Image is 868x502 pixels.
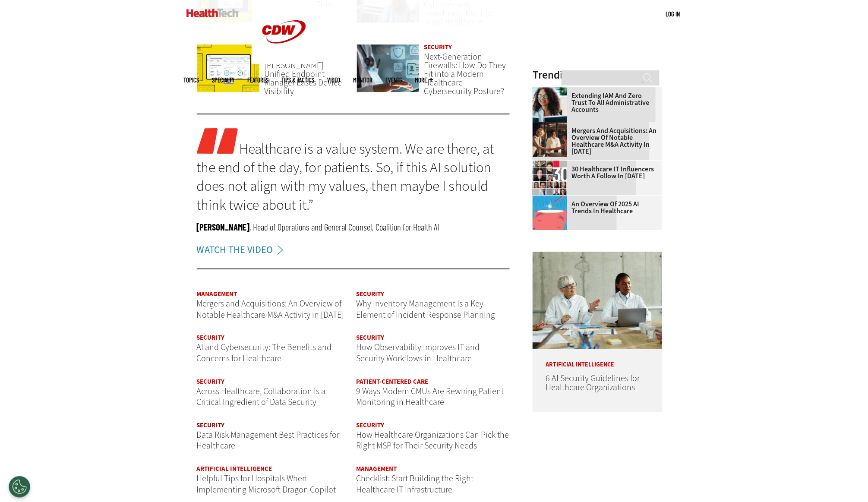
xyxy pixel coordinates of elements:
a: Video [328,77,341,83]
a: CDW [252,57,316,66]
span: [PERSON_NAME] [197,221,250,232]
span: Topics [184,77,199,83]
a: Log in [666,10,680,18]
img: Home [186,9,239,17]
a: Features [248,77,269,83]
a: Next-Generation Firewalls: How Do They Fit into a Modern Healthcare Cybersecurity Posture? [424,51,506,97]
a: WATCH THE VIDEO [197,242,288,258]
a: Administrative assistant [533,87,571,94]
a: Mergers and Acquisitions: An Overview of Notable Healthcare M&A Activity in [DATE] [533,127,657,155]
a: Security [357,333,385,342]
div: User menu [666,9,680,19]
a: Security [197,333,225,342]
a: Security [357,421,385,429]
a: Mergers and Acquisitions: An Overview of Notable Healthcare M&A Activity in [DATE] [197,298,344,321]
h3: Trending Now [533,69,662,80]
a: Across Healthcare, Collaboration Is a Critical Ingredient of Data Security [197,385,326,408]
a: 6 AI Security Guidelines for Healthcare Organizations [546,373,640,393]
button: Open Preferences [9,476,30,498]
a: Data Risk Management Best Practices for Healthcare [197,429,340,452]
a: Security [197,421,225,429]
p: , Head of Operations and General Counsel, Coalition for Health AI [197,221,510,233]
img: illustration of computer chip being put inside head with waves [533,196,567,230]
img: Administrative assistant [533,87,567,122]
a: Management [357,464,397,473]
a: MonITor [354,77,373,83]
span: More [415,77,433,83]
span: Specialty [212,77,235,83]
a: collage of influencers [533,161,571,167]
a: Checklist: Start Building the Right Healthcare IT Infrastructure [357,473,474,496]
a: Security [197,377,225,386]
a: Extending IAM and Zero Trust to All Administrative Accounts [533,92,657,113]
img: collage of influencers [533,161,567,195]
a: How Healthcare Organizations Can Pick the Right MSP for Their Security Needs [357,429,509,452]
a: Events [386,77,402,83]
a: business leaders shake hands in conference room [533,122,571,129]
a: An Overview of 2025 AI Trends in Healthcare [533,201,657,215]
a: Tips & Tactics [282,77,315,83]
a: Why Inventory Management Is a Key Element of Incident Response Planning [357,298,496,321]
a: 30 Healthcare IT Influencers Worth a Follow in [DATE] [533,166,657,180]
div: Cookies Settings [9,476,30,498]
a: Patient-Centered Care [357,377,429,386]
a: How Observability Improves IT and Security Workflows in Healthcare [357,341,480,364]
p: Artificial Intelligence [533,349,662,368]
a: Healthcare is a value system. We are there, at the end of the day, for patients. So, if this AI s... [197,139,494,215]
a: Helpful Tips for Hospitals When Implementing Microsoft Dragon Copilot [197,473,336,496]
a: AI and Cybersecurity: The Benefits and Concerns for Healthcare [197,341,332,364]
img: business leaders shake hands in conference room [533,122,567,157]
a: illustration of computer chip being put inside head with waves [533,196,571,202]
a: Management [197,290,237,298]
a: Artificial Intelligence [197,464,272,473]
a: Security [357,290,385,298]
img: Doctors meeting in the office [533,252,662,349]
a: 9 Ways Modern CMUs Are Rewiring Patient Monitoring in Healthcare [357,385,504,408]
